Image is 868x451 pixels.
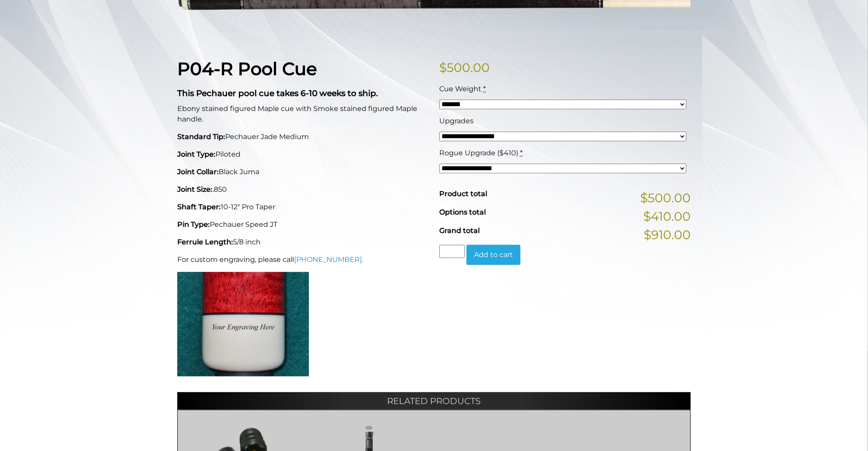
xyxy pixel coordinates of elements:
span: Product total [439,190,487,198]
strong: Joint Size: [177,185,212,193]
span: Rogue Upgrade ($410) [439,149,518,157]
strong: Pin Type: [177,220,210,229]
span: Options total [439,208,486,216]
strong: Ferrule Length: [177,238,233,246]
span: Upgrades [439,117,473,125]
strong: Shaft Taper: [177,203,221,211]
strong: This Pechauer pool cue takes 6-10 weeks to ship. [177,88,378,98]
p: .850 [177,184,429,195]
p: For custom engraving, please call [177,254,429,265]
h2: Related products [177,392,691,410]
span: Grand total [439,226,480,235]
p: Black Juma [177,167,429,177]
strong: Joint Collar: [177,168,219,176]
p: Pechauer Jade Medium [177,132,429,142]
bdi: 500.00 [439,60,490,75]
a: [PHONE_NUMBER]. [294,255,363,264]
span: $ [439,60,447,75]
p: Ebony stained figured Maple cue with Smoke stained figured Maple handle. [177,104,429,125]
p: Pechauer Speed JT [177,219,429,230]
span: $410.00 [643,207,691,225]
p: 10-12" Pro Taper [177,202,429,212]
strong: Joint Type: [177,150,215,158]
input: Product quantity [439,245,465,258]
p: 5/8 inch [177,237,429,247]
abbr: required [483,85,486,93]
strong: Standard Tip: [177,132,225,141]
p: Piloted [177,149,429,160]
span: $500.00 [640,189,691,207]
abbr: required [520,149,523,157]
strong: P04-R Pool Cue [177,58,317,79]
span: Cue Weight [439,85,481,93]
span: $910.00 [644,225,691,244]
button: Add to cart [466,245,520,265]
